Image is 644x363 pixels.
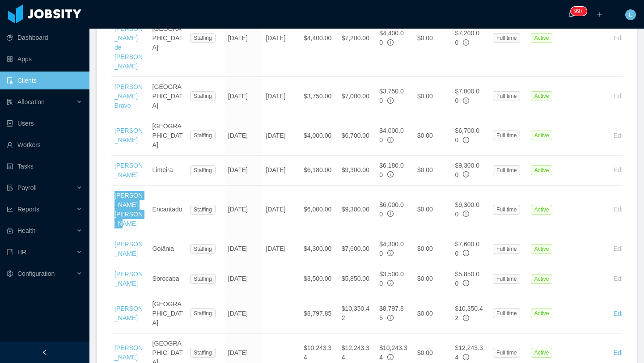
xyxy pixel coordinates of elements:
td: Goiânia [149,234,187,264]
a: [PERSON_NAME] [114,344,143,361]
td: $9,300.00 [338,156,376,186]
td: Encantado [149,186,187,234]
td: $3,500.00 [300,264,338,294]
button: Edit [606,163,631,177]
a: [PERSON_NAME] [114,270,143,287]
span: Full time [493,131,520,140]
span: info-circle [387,171,394,177]
a: icon: profileTasks [7,157,82,175]
td: $10,350.42 [338,294,376,333]
span: Active [531,205,553,215]
td: Sorocaba [149,264,187,294]
span: L [629,9,632,20]
span: $0.00 [417,34,433,42]
a: icon: robotUsers [7,114,82,132]
td: [DATE] [262,116,300,156]
span: $3,500.00 [379,270,404,287]
td: $5,850.00 [338,264,376,294]
span: HR [17,249,26,256]
span: $0.00 [417,166,433,173]
span: Active [531,33,553,43]
span: info-circle [463,354,469,360]
td: [DATE] [225,234,263,264]
span: $4,400.00 [379,30,404,46]
td: $6,700.00 [338,116,376,156]
span: info-circle [463,39,469,46]
button: Edit [606,31,631,45]
td: Limeira [149,156,187,186]
i: icon: plus [597,11,603,17]
button: Edit [606,128,631,143]
span: info-circle [387,280,394,286]
td: $8,797.85 [300,294,338,333]
span: info-circle [463,137,469,143]
span: Full time [493,91,520,101]
span: info-circle [463,250,469,256]
i: icon: bell [568,11,574,17]
span: Full time [493,165,520,175]
i: icon: medicine-box [7,228,13,234]
span: Staffing [190,308,215,318]
span: $0.00 [417,132,433,139]
td: $9,300.00 [338,186,376,234]
i: icon: solution [7,99,13,105]
span: info-circle [387,211,394,217]
i: icon: file-protect [7,185,13,191]
span: info-circle [387,315,394,321]
span: $7,200.00 [455,30,479,46]
a: icon: userWorkers [7,136,82,154]
a: Edit [614,310,624,317]
span: info-circle [463,280,469,286]
span: $12,243.34 [455,344,483,361]
td: [DATE] [225,294,263,333]
button: Edit [606,346,631,360]
span: Full time [493,33,520,43]
a: icon: appstoreApps [7,50,82,68]
span: Allocation [17,98,45,106]
span: $9,300.00 [455,162,479,178]
span: $0.00 [417,349,433,356]
span: Active [531,274,553,284]
a: Diogo Dittoro [PERSON_NAME] de [PERSON_NAME] [114,6,143,70]
a: [PERSON_NAME] [PERSON_NAME] [114,192,143,227]
span: $0.00 [417,206,433,213]
span: $5,850.00 [455,270,479,287]
span: Staffing [190,91,215,101]
span: Full time [493,308,520,318]
td: [GEOGRAPHIC_DATA] [149,294,187,333]
a: [PERSON_NAME] [114,127,143,144]
button: Edit [606,89,631,103]
a: icon: pie-chartDashboard [7,29,82,46]
span: Active [531,131,553,140]
span: Active [531,348,553,358]
td: $6,180.00 [300,156,338,186]
td: [DATE] [225,264,263,294]
span: Payroll [17,184,37,191]
i: icon: setting [7,270,13,277]
td: [DATE] [225,77,263,116]
a: [PERSON_NAME] [114,162,143,178]
span: info-circle [463,211,469,217]
span: $3,750.00 [379,88,404,104]
span: $7,600.00 [455,241,479,257]
span: Full time [493,205,520,215]
span: Health [17,227,35,234]
span: info-circle [463,171,469,177]
td: $7,000.00 [338,77,376,116]
span: Staffing [190,205,215,215]
td: [DATE] [262,234,300,264]
span: info-circle [387,137,394,143]
span: Configuration [17,270,55,277]
span: $7,000.00 [455,88,479,104]
sup: 122 [571,7,587,16]
a: Edit [614,349,624,356]
td: [DATE] [262,77,300,116]
span: info-circle [387,39,394,46]
span: Reports [17,206,39,213]
td: [DATE] [225,156,263,186]
a: icon: auditClients [7,72,82,89]
td: $6,000.00 [300,186,338,234]
button: Edit [606,203,631,217]
span: Full time [493,244,520,254]
span: $6,180.00 [379,162,404,178]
